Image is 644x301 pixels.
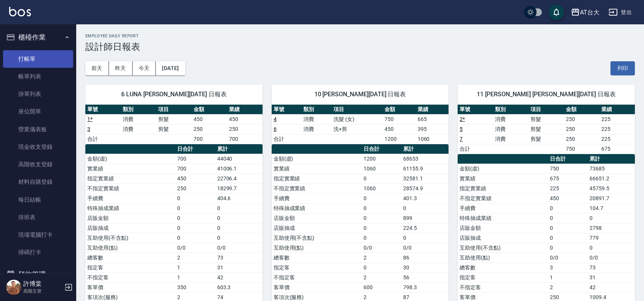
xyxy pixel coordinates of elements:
td: 1 [548,272,588,282]
td: 224.5 [401,223,449,233]
td: 250 [175,183,215,193]
td: 250 [564,114,599,124]
td: 指定客 [272,263,362,272]
td: 合計 [458,144,493,154]
td: 700 [192,134,227,144]
td: 779 [588,233,635,243]
td: 68653 [401,154,449,164]
td: 消費 [493,114,529,124]
td: 指定客 [458,272,548,282]
td: 特殊抽成業績 [458,213,548,223]
td: 41006.1 [215,164,263,174]
td: 250 [564,134,599,144]
td: 1060 [362,183,401,193]
a: 4 [274,116,277,122]
td: 0 [175,223,215,233]
td: 指定實業績 [85,174,175,183]
td: 2798 [588,223,635,233]
td: 675 [548,174,588,183]
td: 店販抽成 [458,233,548,243]
td: 不指定客 [458,282,548,292]
td: 1200 [362,154,401,164]
td: 0 [588,213,635,223]
a: 掛單列表 [3,85,73,103]
td: 32581.1 [401,174,449,183]
td: 73 [215,253,263,263]
td: 750 [548,164,588,174]
td: 0 [362,213,401,223]
td: 225 [599,124,635,134]
td: 1200 [383,134,416,144]
th: 類別 [121,105,156,115]
td: 實業績 [85,164,175,174]
td: 手續費 [458,203,548,213]
th: 累計 [215,144,263,154]
th: 項目 [156,105,192,115]
td: 104.7 [588,203,635,213]
td: 消費 [493,134,529,144]
td: 店販金額 [85,213,175,223]
h5: 許博棠 [23,280,62,288]
td: 0 [175,203,215,213]
td: 0 [362,233,401,243]
td: 700 [175,154,215,164]
td: 不指定實業績 [85,183,175,193]
a: 每日結帳 [3,191,73,209]
td: 56 [401,272,449,282]
a: 排班表 [3,209,73,226]
td: 金額(虛) [272,154,362,164]
td: 互助使用(不含點) [458,243,548,253]
td: 0 [401,233,449,243]
td: 金額(虛) [458,164,548,174]
td: 250 [192,124,227,134]
button: AT台大 [568,5,602,20]
table: a dense table [272,105,449,144]
a: 座位開單 [3,103,73,120]
a: 5 [460,126,463,132]
td: 0 [548,233,588,243]
span: 11 [PERSON_NAME] [PERSON_NAME][DATE] 日報表 [467,91,626,98]
td: 675 [599,144,635,154]
td: 0 [588,243,635,253]
td: 0 [362,223,401,233]
td: 450 [548,193,588,203]
a: 現金收支登錄 [3,138,73,156]
td: 0 [548,243,588,253]
a: 6 [274,126,277,132]
td: 31 [588,272,635,282]
th: 累計 [401,144,449,154]
a: 3 [87,126,90,132]
td: 750 [564,144,599,154]
td: 66651.2 [588,174,635,183]
td: 不指定實業績 [272,183,362,193]
td: 1 [175,272,215,282]
td: 45759.5 [588,183,635,193]
span: 6 LUNA [PERSON_NAME][DATE] 日報表 [95,91,253,98]
th: 業績 [227,105,263,115]
button: 登出 [606,5,635,19]
td: 0 [175,213,215,223]
td: 0 [175,233,215,243]
td: 實業績 [272,164,362,174]
td: 798.3 [401,282,449,292]
td: 0 [362,263,401,272]
td: 互助使用(點) [458,253,548,263]
td: 互助使用(不含點) [85,233,175,243]
td: 手續費 [272,193,362,203]
a: 掃碼打卡 [3,244,73,261]
a: 現場電腦打卡 [3,226,73,244]
td: 2 [362,253,401,263]
a: 7 [460,136,463,142]
td: 店販抽成 [272,223,362,233]
td: 不指定實業績 [458,193,548,203]
a: 材料自購登錄 [3,173,73,191]
td: 特殊抽成業績 [85,203,175,213]
th: 類別 [493,105,529,115]
td: 73685 [588,164,635,174]
button: [DATE] [156,61,185,75]
h2: Employee Daily Report [85,33,635,38]
td: 總客數 [85,253,175,263]
td: 450 [175,174,215,183]
td: 剪髮 [529,114,564,124]
td: 0/0 [215,243,263,253]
